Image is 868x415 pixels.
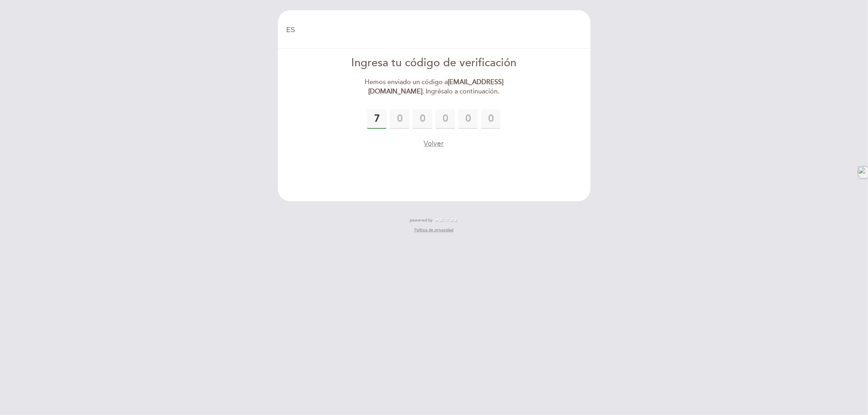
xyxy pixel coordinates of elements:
button: Volver [424,139,444,149]
span: powered by [410,217,433,223]
input: 0 [367,109,387,129]
input: 0 [458,109,478,129]
input: 0 [435,109,455,129]
div: Hemos enviado un código a . Ingrésalo a continuación. [341,78,527,96]
input: 0 [413,109,432,129]
div: Ingresa tu código de verificación [341,55,527,71]
strong: [EMAIL_ADDRESS][DOMAIN_NAME] [368,78,503,96]
a: Política de privacidad [414,227,453,233]
input: 0 [390,109,409,129]
img: MEITRE [435,218,458,222]
a: powered by [410,217,458,223]
input: 0 [481,109,501,129]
